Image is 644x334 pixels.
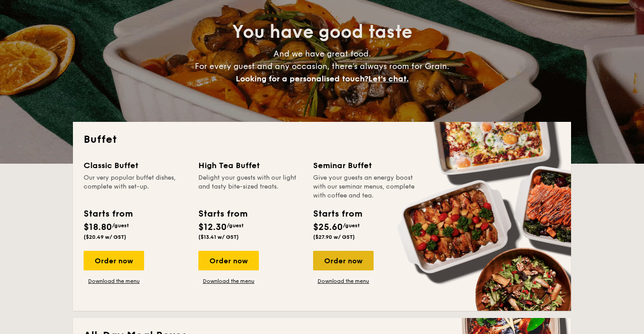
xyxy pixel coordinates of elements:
h2: Buffet [84,133,560,147]
span: $12.30 [198,222,227,233]
div: Classic Buffet [84,159,188,172]
span: Let's chat. [368,74,409,84]
a: Download the menu [84,278,144,285]
div: Starts from [198,207,247,221]
a: Download the menu [198,278,259,285]
span: /guest [112,222,129,229]
div: High Tea Buffet [198,159,302,172]
div: Starts from [313,207,362,221]
span: Looking for a personalised touch? [236,74,368,84]
span: /guest [227,222,244,229]
div: Our very popular buffet dishes, complete with set-up. [84,173,188,200]
div: Order now [313,251,374,270]
div: Starts from [84,207,132,221]
span: /guest [343,222,360,229]
span: ($13.41 w/ GST) [198,234,239,240]
div: Give your guests an energy boost with our seminar menus, complete with coffee and tea. [313,173,417,200]
span: And we have great food. For every guest and any occasion, there’s always room for Grain. [195,49,449,84]
span: ($20.49 w/ GST) [84,234,126,240]
span: You have good taste [232,21,412,43]
span: $18.80 [84,222,112,233]
a: Download the menu [313,278,374,285]
span: ($27.90 w/ GST) [313,234,355,240]
div: Order now [84,251,144,270]
div: Delight your guests with our light and tasty bite-sized treats. [198,173,302,200]
span: $25.60 [313,222,343,233]
div: Order now [198,251,259,270]
div: Seminar Buffet [313,159,417,172]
